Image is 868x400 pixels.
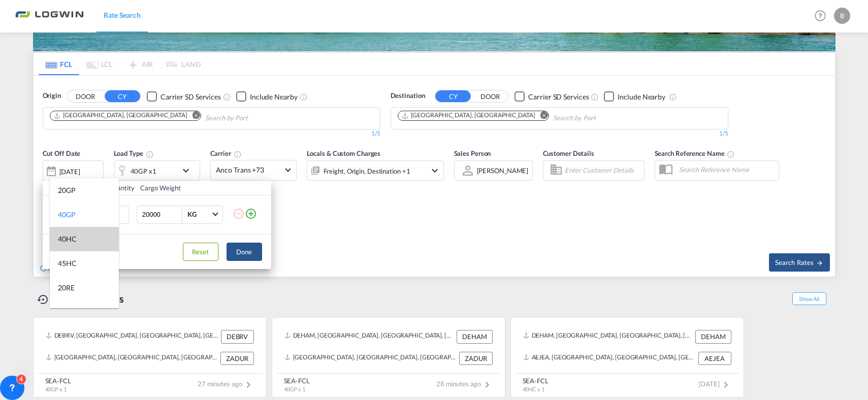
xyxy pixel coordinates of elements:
div: 40RE [58,307,75,317]
div: 40HC [58,234,77,244]
div: 45HC [58,258,77,269]
div: 40GP [58,210,76,220]
div: 20RE [58,283,75,293]
div: 20GP [58,185,76,195]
